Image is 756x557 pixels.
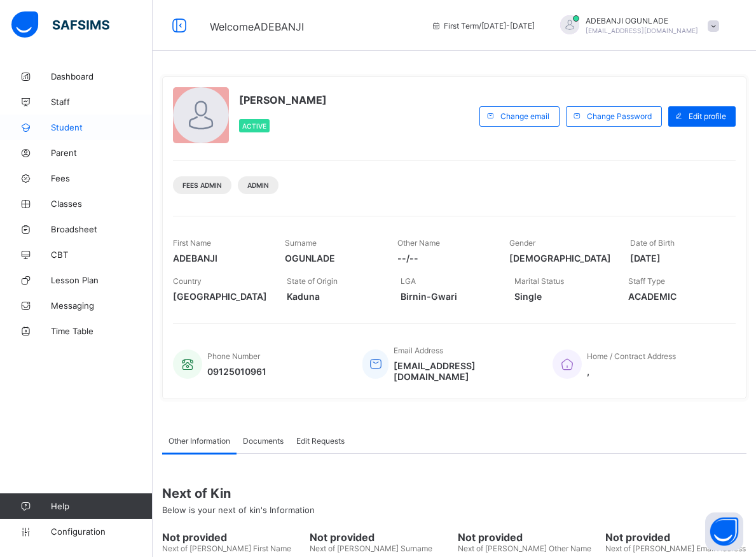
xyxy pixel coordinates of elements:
span: ADEBANJI OGUNLADE [586,16,698,25]
span: Surname [285,238,317,248]
span: Messaging [51,300,153,311]
span: Next of Kin [162,486,746,501]
span: Help [51,501,152,511]
span: Other Information [168,436,230,446]
span: [EMAIL_ADDRESS][DOMAIN_NAME] [394,360,533,382]
span: Change Password [587,111,652,121]
span: Edit Requests [296,436,345,446]
span: Home / Contract Address [587,351,676,361]
span: Active [242,122,266,130]
span: Not provided [458,531,599,544]
span: ADEBANJI [173,253,266,264]
span: ACADEMIC [628,291,723,302]
span: --/-- [397,253,490,264]
span: Documents [243,436,284,446]
span: Phone Number [207,351,260,361]
span: Other Name [397,238,440,248]
span: Staff Type [628,276,665,286]
span: Staff [51,97,153,107]
span: Marital Status [514,276,564,286]
span: CBT [51,250,153,260]
span: Kaduna [287,291,381,302]
button: Open asap [705,512,743,551]
img: safsims [11,11,109,38]
span: Next of [PERSON_NAME] First Name [162,544,291,553]
span: [EMAIL_ADDRESS][DOMAIN_NAME] [586,27,698,34]
span: Email Address [394,346,443,355]
span: Welcome ADEBANJI [210,20,304,33]
span: Dashboard [51,71,153,81]
span: [DATE] [630,253,723,264]
span: OGUNLADE [285,253,378,264]
span: First Name [173,238,211,248]
span: Not provided [310,531,451,544]
span: Not provided [605,531,746,544]
span: Fees Admin [182,181,222,189]
span: LGA [401,276,416,286]
span: Below is your next of kin's Information [162,505,315,515]
span: State of Origin [287,276,338,286]
span: Next of [PERSON_NAME] Email Address [605,544,746,553]
span: Gender [509,238,535,248]
span: Change email [500,111,549,121]
span: [PERSON_NAME] [239,94,327,106]
span: Time Table [51,326,153,336]
span: [GEOGRAPHIC_DATA] [173,291,268,302]
span: 09125010961 [207,366,266,377]
span: Configuration [51,526,152,537]
span: Lesson Plan [51,275,153,285]
span: Student [51,122,153,132]
span: [DEMOGRAPHIC_DATA] [509,253,611,264]
span: Fees [51,173,153,183]
span: session/term information [431,21,535,31]
span: Single [514,291,609,302]
span: Next of [PERSON_NAME] Other Name [458,544,591,553]
span: Broadsheet [51,224,153,234]
span: Classes [51,199,153,209]
span: Date of Birth [630,238,675,248]
span: Not provided [162,531,303,544]
span: Parent [51,148,153,158]
span: Edit profile [689,111,726,121]
span: Admin [247,181,269,189]
span: Next of [PERSON_NAME] Surname [310,544,432,553]
span: Birnin-Gwari [401,291,495,302]
span: Country [173,276,202,286]
div: ADEBANJIOGUNLADE [547,15,725,36]
span: , [587,366,676,377]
